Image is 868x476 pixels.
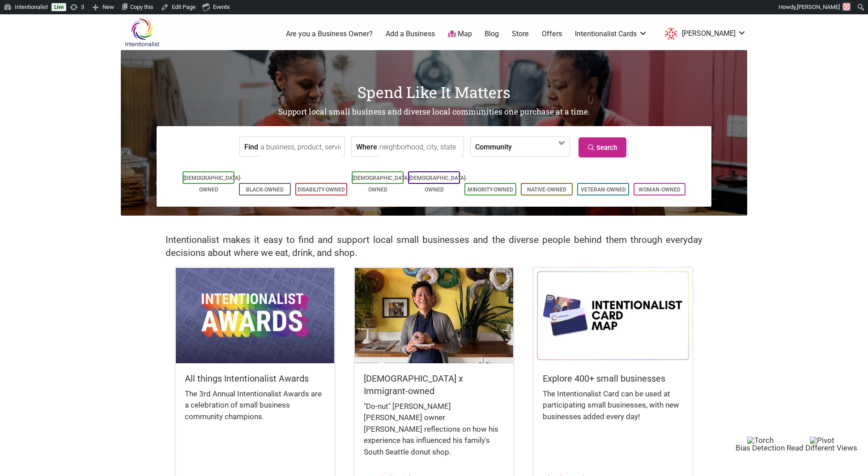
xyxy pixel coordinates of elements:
h2: Support local small business and diverse local communities one purchase at a time. [121,106,747,118]
label: Where [356,137,377,156]
a: [DEMOGRAPHIC_DATA]-Owned [353,175,411,193]
a: Search [579,137,626,157]
h1: Spend Like It Matters [121,81,747,103]
a: Intentionalist Cards [575,29,647,39]
a: Minority-Owned [468,187,513,193]
button: Pivot Read Different Views [787,436,857,452]
a: [DEMOGRAPHIC_DATA]-Owned [409,175,467,193]
span: Read Different Views [787,443,857,452]
a: Native-Owned [527,187,566,193]
img: Intentionalist [121,18,163,47]
a: Store [512,29,529,39]
a: [PERSON_NAME] [660,26,746,42]
h5: [DEMOGRAPHIC_DATA] x Immigrant-owned [364,372,504,397]
img: Intentionalist Card Map [534,268,692,363]
img: Pivot [810,437,834,444]
li: Sarah-Studer [660,26,746,42]
img: Intentionalist Awards [176,268,334,363]
a: Are you a Business Owner? [286,29,373,39]
a: [DEMOGRAPHIC_DATA]-Owned [183,175,242,193]
h2: Intentionalist makes it easy to find and support local small businesses and the diverse people be... [166,234,702,259]
a: Add a Business [386,29,435,39]
a: Live [51,3,66,11]
input: a business, product, service [260,137,342,157]
a: Blog [485,29,499,39]
a: Disability-Owned [298,187,345,193]
a: Black-Owned [246,187,284,193]
a: Map [448,29,472,39]
a: Veteran-Owned [581,187,626,193]
h5: Explore 400+ small businesses [543,372,683,385]
a: Woman-Owned [638,187,681,193]
div: "Do-nut" [PERSON_NAME] [PERSON_NAME] owner [PERSON_NAME] reflections on how his experience has in... [364,401,504,467]
label: Community [475,137,512,156]
div: The Intentionalist Card can be used at participating small businesses, with new businesses added ... [543,388,683,432]
div: The 3rd Annual Intentionalist Awards are a celebration of small business community champions. [185,388,325,432]
input: neighborhood, city, state [379,137,461,157]
span: [PERSON_NAME] [797,4,840,10]
img: Torch [747,437,774,444]
a: Offers [542,29,562,39]
label: Find [244,137,258,156]
img: King Donuts - Hong Chhuor [355,268,513,363]
span: Bias Detection [736,443,785,452]
h5: All things Intentionalist Awards [185,372,325,385]
button: Torch Bias Detection [736,436,785,452]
